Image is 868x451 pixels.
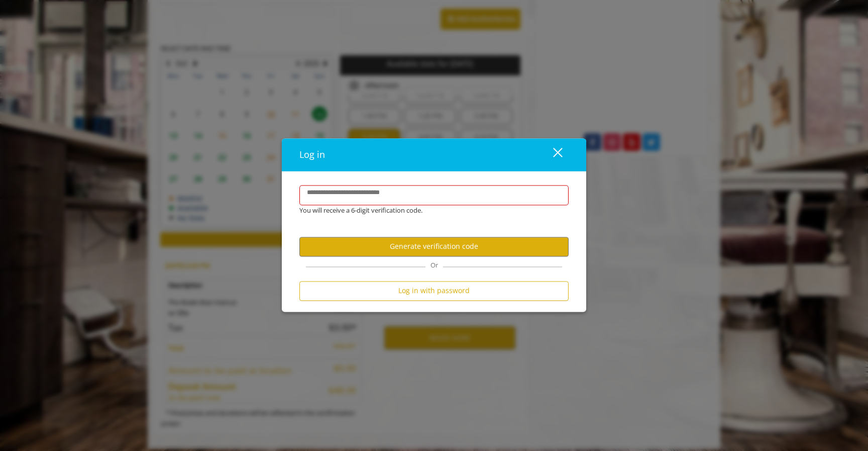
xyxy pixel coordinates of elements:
[299,148,325,160] span: Log in
[534,144,569,165] button: close dialog
[299,237,569,256] button: Generate verification code
[425,260,443,269] span: Or
[292,205,561,216] div: You will receive a 6-digit verification code.
[299,281,569,301] button: Log in with password
[541,147,562,162] div: close dialog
